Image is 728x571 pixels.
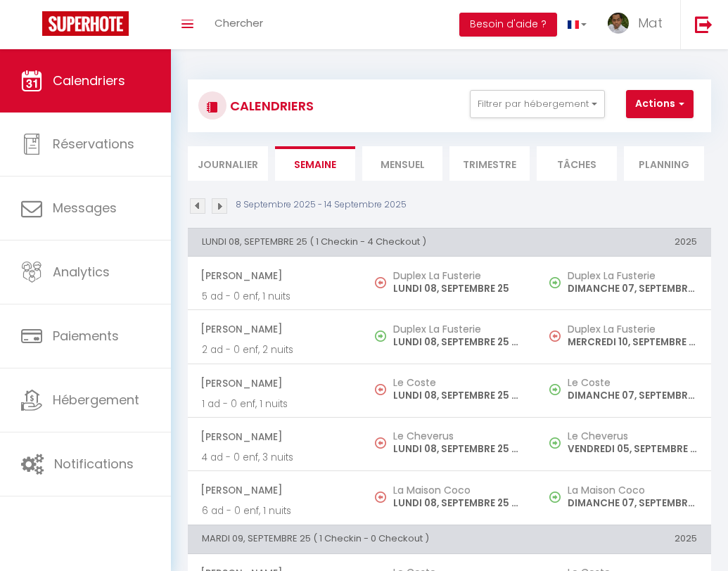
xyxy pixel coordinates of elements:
[200,370,348,397] span: [PERSON_NAME]
[624,146,704,181] li: Planning
[393,270,523,281] h5: Duplex La Fusterie
[568,388,697,403] p: DIMANCHE 07, SEPTEMBRE 25 - 19:00
[393,323,523,335] h5: Duplex La Fusterie
[393,496,523,511] p: LUNDI 08, SEPTEMBRE 25 - 10:00
[215,15,263,30] span: Chercher
[188,525,537,553] th: MARDI 09, SEPTEMBRE 25 ( 1 Checkin - 0 Checkout )
[393,430,523,442] h5: Le Cheverus
[549,277,561,288] img: NO IMAGE
[42,11,129,36] img: Super Booking
[568,281,697,296] p: DIMANCHE 07, SEPTEMBRE 25
[226,90,314,122] h3: CALENDRIERS
[537,228,711,256] th: 2025
[470,90,605,118] button: Filtrer par hébergement
[202,289,348,304] p: 5 ad - 0 enf, 1 nuits
[393,377,523,388] h5: Le Coste
[202,342,348,357] p: 2 ad - 0 enf, 2 nuits
[537,146,617,181] li: Tâches
[53,263,110,281] span: Analytics
[549,331,561,342] img: NO IMAGE
[200,316,348,342] span: [PERSON_NAME]
[393,281,523,296] p: LUNDI 08, SEPTEMBRE 25
[200,262,348,289] span: [PERSON_NAME]
[608,13,629,34] img: ...
[362,146,442,181] li: Mensuel
[393,442,523,456] p: LUNDI 08, SEPTEMBRE 25 - 10:00
[549,437,561,449] img: NO IMAGE
[568,323,697,335] h5: Duplex La Fusterie
[375,492,386,503] img: NO IMAGE
[53,391,139,409] span: Hébergement
[202,450,348,465] p: 4 ad - 0 enf, 3 nuits
[393,335,523,349] p: LUNDI 08, SEPTEMBRE 25 - 17:00
[53,199,117,217] span: Messages
[236,198,407,212] p: 8 Septembre 2025 - 14 Septembre 2025
[375,384,386,395] img: NO IMAGE
[549,492,561,503] img: NO IMAGE
[202,503,348,518] p: 6 ad - 0 enf, 1 nuits
[200,477,348,503] span: [PERSON_NAME]
[53,72,125,89] span: Calendriers
[549,384,561,395] img: NO IMAGE
[393,388,523,403] p: LUNDI 08, SEPTEMBRE 25 - 10:00
[188,228,537,256] th: LUNDI 08, SEPTEMBRE 25 ( 1 Checkin - 4 Checkout )
[449,146,530,181] li: Trimestre
[54,455,134,473] span: Notifications
[393,485,523,496] h5: La Maison Coco
[375,277,386,288] img: NO IMAGE
[11,6,53,48] button: Ouvrir le widget de chat LiveChat
[568,270,697,281] h5: Duplex La Fusterie
[375,437,386,449] img: NO IMAGE
[275,146,355,181] li: Semaine
[459,13,557,37] button: Besoin d'aide ?
[626,90,694,118] button: Actions
[568,442,697,456] p: VENDREDI 05, SEPTEMBRE 25 - 17:00
[568,335,697,349] p: MERCREDI 10, SEPTEMBRE 25 - 09:00
[53,327,119,345] span: Paiements
[695,15,713,33] img: logout
[638,14,663,32] span: Mat
[188,146,268,181] li: Journalier
[568,485,697,496] h5: La Maison Coco
[200,423,348,450] span: [PERSON_NAME]
[568,430,697,442] h5: Le Cheverus
[568,496,697,511] p: DIMANCHE 07, SEPTEMBRE 25 - 17:00
[537,525,711,553] th: 2025
[202,397,348,411] p: 1 ad - 0 enf, 1 nuits
[568,377,697,388] h5: Le Coste
[53,135,134,153] span: Réservations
